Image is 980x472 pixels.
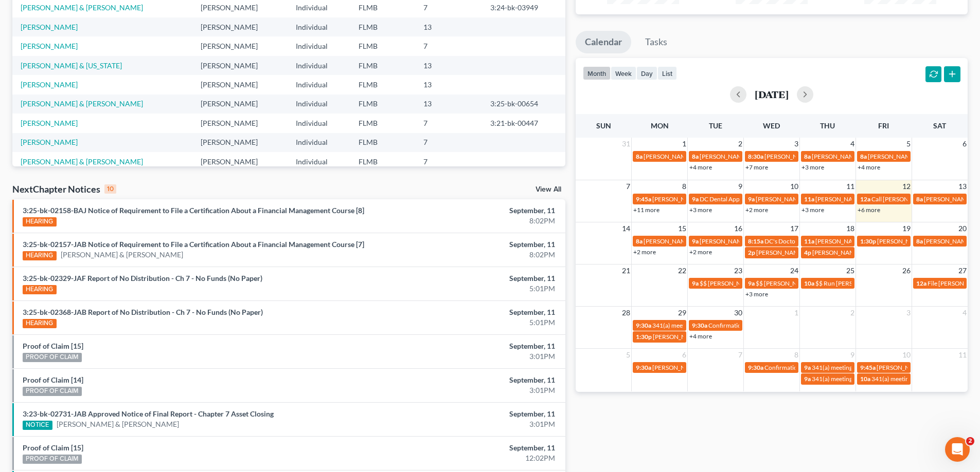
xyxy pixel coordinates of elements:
span: 15 [677,222,687,235]
div: September, 11 [384,375,555,385]
td: [PERSON_NAME] [192,114,288,133]
span: [PERSON_NAME] [644,153,692,160]
div: September, 11 [384,205,555,216]
a: View All [536,186,561,193]
a: [PERSON_NAME] [21,80,78,89]
a: 3:25-bk-02158-BAJ Notice of Requirement to File a Certification About a Financial Management Cour... [23,206,364,215]
span: 8 [793,349,799,361]
span: 341(a) meeting for [PERSON_NAME] [812,364,911,371]
span: [PERSON_NAME]??? [924,195,980,203]
a: [PERSON_NAME] [21,23,78,31]
span: Call [PERSON_NAME] [871,195,931,203]
div: NextChapter Notices [12,183,116,195]
span: DC's Doctors Appt - Annual Physical [764,237,862,245]
a: 3:25-bk-02329-JAF Report of No Distribution - Ch 7 - No Funds (No Paper) [23,274,262,282]
div: September, 11 [384,239,555,250]
a: +7 more [745,163,768,171]
span: 17 [789,222,799,235]
a: [PERSON_NAME] & [PERSON_NAME] [21,99,143,108]
td: [PERSON_NAME] [192,95,288,114]
span: [PERSON_NAME] [700,153,748,160]
td: FLMB [350,114,416,133]
span: 30 [733,307,743,319]
div: NOTICE [23,421,52,430]
button: list [657,66,677,80]
span: 8a [860,153,867,160]
span: 8a [916,237,923,245]
span: 12a [860,195,870,203]
a: [PERSON_NAME] & [PERSON_NAME] [21,157,143,166]
span: 8a [636,153,643,160]
td: Individual [288,36,350,55]
td: FLMB [350,75,416,94]
span: [PERSON_NAME] & [PERSON_NAME] [PHONE_NUMBER] [764,153,923,160]
span: 2 [737,138,743,150]
span: [PERSON_NAME] & [PERSON_NAME] [756,195,859,203]
div: 3:01PM [384,351,555,362]
td: 7 [415,133,482,152]
td: 13 [415,75,482,94]
div: HEARING [23,285,57,294]
span: 28 [621,307,631,319]
a: 3:23-bk-02731-JAB Approved Notice of Final Report - Chapter 7 Asset Closing [23,409,274,418]
span: 9:30a [636,364,651,371]
span: Tue [709,121,722,130]
td: FLMB [350,17,416,36]
button: month [583,66,611,80]
td: FLMB [350,133,416,152]
span: 11 [957,349,968,361]
td: 13 [415,17,482,36]
span: 341(a) meeting for [PERSON_NAME] [812,375,911,383]
div: September, 11 [384,341,555,351]
a: Proof of Claim [14] [23,375,83,384]
td: Individual [288,75,350,94]
span: 9:45a [860,364,876,371]
td: 3:25-bk-00654 [482,95,565,114]
span: 10 [789,180,799,193]
span: Fri [878,121,889,130]
span: 20 [957,222,968,235]
span: 9a [692,237,699,245]
a: +4 more [689,332,712,340]
span: 2p [748,249,755,256]
span: [PERSON_NAME] FC Hearing-[GEOGRAPHIC_DATA] [653,333,797,341]
span: [PERSON_NAME] [EMAIL_ADDRESS][DOMAIN_NAME] [756,249,908,256]
td: 13 [415,56,482,75]
td: Individual [288,114,350,133]
span: 9:30a [636,322,651,329]
span: 4p [804,249,811,256]
span: 4 [961,307,968,319]
td: FLMB [350,152,416,171]
span: Confirmation hearing for [PERSON_NAME] [764,364,881,371]
td: FLMB [350,95,416,114]
span: 2 [966,437,974,445]
td: 13 [415,95,482,114]
span: 26 [901,265,912,277]
div: 8:02PM [384,250,555,260]
span: 341(a) meeting for [PERSON_NAME] [871,375,971,383]
span: [PERSON_NAME] [PHONE_NUMBER] [700,237,804,245]
span: 1 [793,307,799,319]
span: [PERSON_NAME] [815,237,864,245]
div: 12:02PM [384,453,555,463]
div: 10 [104,184,116,194]
span: 7 [737,349,743,361]
a: Proof of Claim [15] [23,443,83,452]
span: 9a [748,195,755,203]
div: PROOF OF CLAIM [23,387,82,396]
a: +2 more [689,248,712,256]
span: 9a [804,364,811,371]
span: 14 [621,222,631,235]
iframe: Intercom live chat [945,437,970,462]
td: Individual [288,133,350,152]
a: +4 more [689,163,712,171]
button: week [611,66,636,80]
span: 1 [681,138,687,150]
div: September, 11 [384,307,555,317]
span: 1:30p [636,333,652,341]
div: September, 11 [384,273,555,284]
span: Sun [596,121,611,130]
span: DC Dental Appt with [PERSON_NAME] [700,195,804,203]
a: Calendar [576,31,631,53]
a: [PERSON_NAME] & [PERSON_NAME] [57,419,179,429]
